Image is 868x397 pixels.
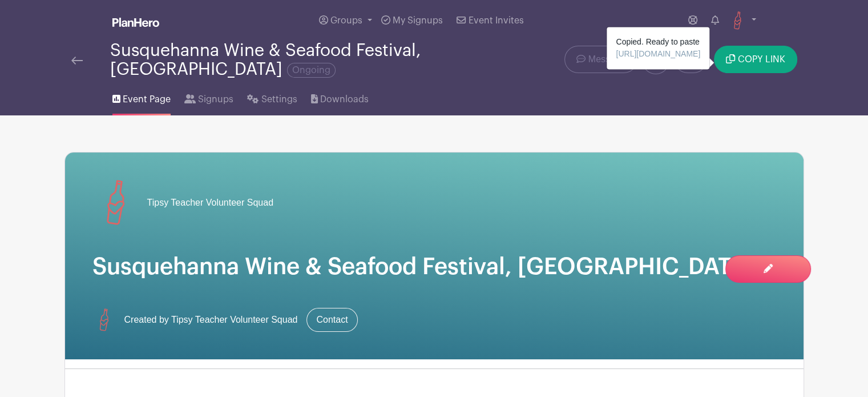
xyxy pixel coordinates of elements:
span: Created by Tipsy Teacher Volunteer Squad [124,313,298,327]
span: My Signups [393,16,443,25]
span: Signups [198,93,233,106]
h1: Susquehanna Wine & Seafood Festival, [GEOGRAPHIC_DATA] [92,253,776,280]
span: Settings [261,93,297,106]
span: Groups [330,16,362,25]
a: Message [564,46,637,73]
span: Downloads [320,93,369,106]
span: Tipsy Teacher Volunteer Squad [147,196,273,210]
span: Event Invites [469,16,524,25]
img: back-arrow-29a5d9b10d5bd6ae65dc969a981735edf675c4d7a1fe02e03b50dbd4ba3cdb55.svg [71,57,83,65]
div: Copied. Ready to paste [607,27,709,69]
img: square%20logo.png [92,308,115,331]
span: Ongoing [287,63,336,78]
span: COPY LINK [738,55,785,64]
img: square%20logo.png [92,180,138,226]
span: Event Page [123,93,171,106]
img: logo_white-6c42ec7e38ccf1d336a20a19083b03d10ae64f83f12c07503d8b9e83406b4c7d.svg [112,18,159,27]
span: Message [588,53,625,66]
a: Signups [184,79,233,115]
a: Contact [306,308,357,332]
button: COPY LINK [714,46,797,73]
div: Susquehanna Wine & Seafood Festival, [GEOGRAPHIC_DATA] [110,41,480,79]
a: Event Page [112,79,171,115]
a: Settings [247,79,297,115]
img: square%20logo.png [728,11,746,30]
span: [URL][DOMAIN_NAME] [616,49,700,58]
a: Downloads [311,79,369,115]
